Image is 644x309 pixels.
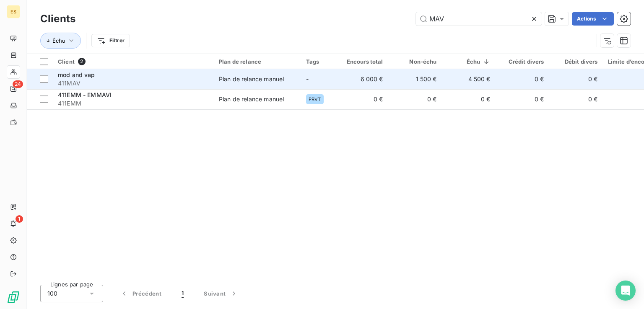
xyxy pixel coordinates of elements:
[340,58,383,65] div: Encours total
[7,82,20,95] a: 24
[47,289,57,298] span: 100
[171,285,194,302] button: 1
[393,58,437,65] div: Non-échu
[615,281,636,301] div: Open Intercom Messenger
[58,71,95,78] span: mod and vap
[447,58,491,65] div: Échu
[496,69,549,89] td: 0 €
[7,5,20,18] div: ES
[219,75,284,83] div: Plan de relance manuel
[13,80,23,88] span: 24
[549,89,603,109] td: 0 €
[58,79,209,88] span: 411MAV
[16,215,23,223] span: 1
[7,291,20,304] img: Logo LeanPay
[496,89,549,109] td: 0 €
[219,95,284,103] div: Plan de relance manuel
[182,289,184,298] span: 1
[442,89,496,109] td: 0 €
[52,37,65,44] span: Échu
[335,69,388,89] td: 6 000 €
[388,69,442,89] td: 1 500 €
[572,12,614,26] button: Actions
[194,285,248,302] button: Suivant
[554,58,598,65] div: Débit divers
[335,89,388,109] td: 0 €
[219,58,296,65] div: Plan de relance
[416,12,542,26] input: Rechercher
[91,34,130,47] button: Filtrer
[442,69,496,89] td: 4 500 €
[58,99,209,108] span: 411EMM
[58,58,75,65] span: Client
[78,58,86,65] span: 2
[110,285,171,302] button: Précédent
[388,89,442,109] td: 0 €
[306,58,330,65] div: Tags
[40,11,75,26] h3: Clients
[40,33,81,49] button: Échu
[501,58,544,65] div: Crédit divers
[309,97,321,102] span: PRVT
[549,69,603,89] td: 0 €
[306,75,309,82] span: -
[58,91,112,98] span: 411EMM - EMMAVI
